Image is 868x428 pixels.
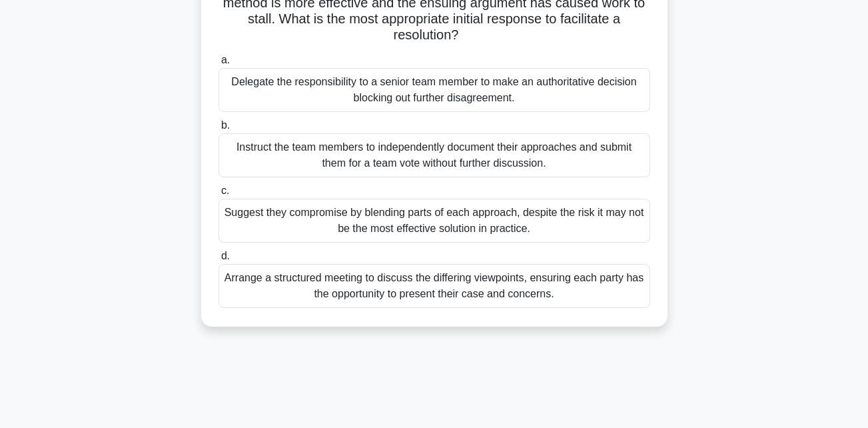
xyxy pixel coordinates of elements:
span: d. [221,250,230,261]
span: a. [221,54,230,65]
span: c. [221,185,229,196]
div: Delegate the responsibility to a senior team member to make an authoritative decision blocking ou... [218,68,650,112]
span: b. [221,119,230,131]
div: Instruct the team members to independently document their approaches and submit them for a team v... [218,133,650,177]
div: Arrange a structured meeting to discuss the differing viewpoints, ensuring each party has the opp... [218,264,650,308]
div: Suggest they compromise by blending parts of each approach, despite the risk it may not be the mo... [218,199,650,243]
